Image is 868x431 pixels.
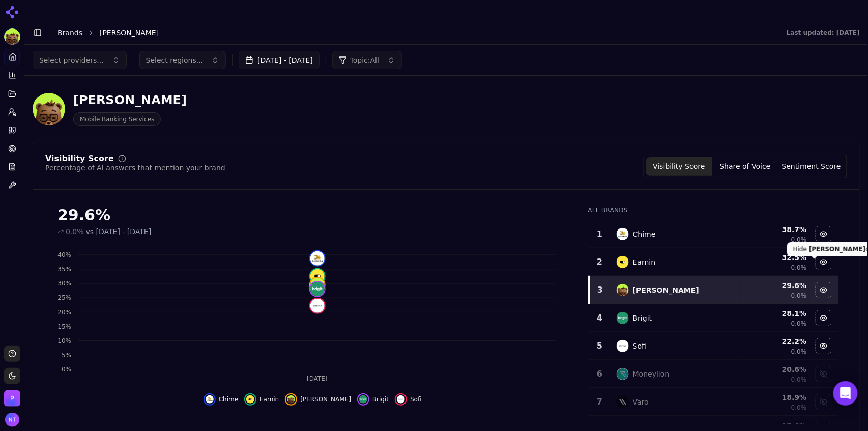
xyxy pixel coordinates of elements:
span: Mobile Banking Services [73,112,161,126]
div: Moneylion [633,369,670,379]
button: Show moneylion data [816,366,832,382]
button: Hide earnin data [244,393,279,406]
img: varo [617,396,629,408]
tspan: 40% [57,251,71,258]
img: dave [617,284,629,296]
span: 0.0% [791,292,807,300]
img: Nate Tower [5,413,19,427]
span: [PERSON_NAME] [300,395,351,404]
img: Dave [33,93,65,125]
span: Chime [219,395,238,404]
img: sofi [397,395,405,404]
tr: 1chimeChime38.7%0.0%Hide chime data [589,220,839,248]
div: Visibility Score [45,155,114,163]
button: Visibility Score [646,157,712,176]
span: 0.0% [791,264,807,272]
div: 38.7 % [742,224,807,235]
span: 0.0% [791,404,807,412]
tr: 7varoVaro18.9%0.0%Show varo data [589,388,839,416]
div: Varo [633,397,649,407]
img: brigit [359,395,367,404]
span: 0.0% [791,320,807,328]
button: Sentiment Score [778,157,845,176]
tspan: 35% [57,266,71,273]
span: Sofi [410,395,422,404]
button: Current brand: Dave [4,28,20,45]
div: 5 [593,340,606,352]
img: earnin [246,395,254,404]
button: Hide earnin data [816,254,832,270]
div: Sofi [633,341,646,351]
img: dave [287,395,295,404]
tspan: 5% [62,352,71,359]
tr: 2earninEarnin32.5%0.0%Hide earnin data [589,248,839,276]
div: 6 [593,368,606,380]
div: 7 [593,396,606,408]
button: Show varo data [816,394,832,410]
div: Chime [633,229,656,239]
span: Select providers... [39,55,104,65]
div: Brigit [633,313,652,323]
div: 1 [593,228,606,240]
tspan: 25% [57,295,71,302]
img: sofi [310,299,325,313]
span: 0.0% [791,348,807,356]
button: [DATE] - [DATE] [239,51,320,69]
img: Perrill [4,390,20,407]
span: vs [DATE] - [DATE] [86,226,152,237]
div: 20.6 % [742,364,807,375]
tspan: 30% [57,280,71,288]
span: [PERSON_NAME] [100,27,159,38]
img: earnin [310,269,325,283]
span: Topic: All [350,55,379,65]
img: brigit [617,312,629,324]
div: Last updated: [DATE] [787,28,860,37]
button: Share of Voice [712,157,778,176]
div: 29.6 % [742,280,807,291]
div: [PERSON_NAME] [73,92,187,108]
button: Open user button [5,413,19,427]
nav: breadcrumb [57,27,766,38]
img: chime [310,251,325,266]
tr: 5sofiSofi22.2%0.0%Hide sofi data [589,332,839,360]
div: 3 [594,284,606,296]
div: 2 [593,256,606,268]
span: 0.0% [66,226,84,237]
span: 0.0% [791,236,807,244]
tr: 6moneylionMoneylion20.6%0.0%Show moneylion data [589,360,839,388]
div: 18.9 % [742,392,807,403]
img: Dave [4,28,20,45]
tspan: [DATE] [307,376,328,383]
button: Open organization switcher [4,390,20,407]
button: Hide brigit data [816,310,832,326]
img: dave [310,278,325,292]
button: Hide chime data [204,393,238,406]
img: earnin [617,256,629,268]
img: chime [206,395,214,404]
div: All Brands [588,206,839,214]
span: Earnin [259,395,279,404]
tr: 3dave[PERSON_NAME]29.6%0.0%Hide dave data [589,276,839,304]
div: 32.5 % [742,252,807,263]
button: Hide dave data [816,282,832,298]
button: Hide brigit data [357,393,389,406]
div: 29.6% [57,206,568,224]
tspan: 20% [57,309,71,316]
tspan: 0% [62,366,71,373]
button: Hide sofi data [816,338,832,354]
span: [PERSON_NAME] [809,246,866,253]
img: sofi [617,340,629,352]
img: chime [617,228,629,240]
tr: 4brigitBrigit28.1%0.0%Hide brigit data [589,304,839,332]
div: 4 [593,312,606,324]
span: 0.0% [791,376,807,384]
div: 12.4 % [742,420,807,430]
img: moneylion [617,368,629,380]
span: Brigit [372,395,389,404]
div: Earnin [633,257,656,267]
a: Brands [57,28,82,37]
div: Percentage of AI answers that mention your brand [45,163,225,173]
button: Hide sofi data [395,393,422,406]
div: 28.1 % [742,308,807,319]
button: Hide chime data [816,226,832,242]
